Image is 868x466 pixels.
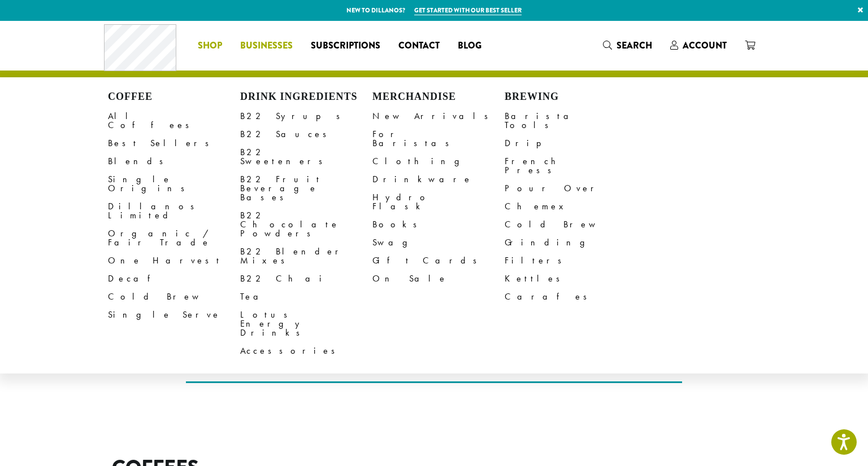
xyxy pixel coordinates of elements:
a: B22 Sweeteners [240,143,372,170]
a: Best Sellers [108,134,240,152]
a: Chemex [505,197,637,216]
a: French Press [505,152,637,179]
h4: Brewing [505,91,637,103]
a: Drip [505,134,637,152]
a: Tea [240,288,372,306]
a: Single Origins [108,170,240,197]
a: Blends [108,152,240,170]
a: Barista Tools [505,107,637,134]
a: B22 Chai [240,270,372,288]
a: Drinkware [372,170,505,188]
a: New Arrivals [372,107,505,125]
a: B22 Blender Mixes [240,243,372,270]
h4: Merchandise [372,91,505,103]
a: Swag [372,234,505,252]
a: Kettles [505,270,637,288]
a: Shop [189,37,231,55]
a: Cold Brew [108,288,240,306]
span: Subscriptions [311,39,380,53]
a: Carafes [505,288,637,306]
a: Filters [505,252,637,270]
a: Decaf [108,270,240,288]
a: B22 Syrups [240,107,372,125]
a: Hydro Flask [372,188,505,216]
a: On Sale [372,270,505,288]
a: Search [594,36,661,55]
a: B22 Chocolate Powders [240,206,372,243]
a: Get started with our best seller [414,6,522,15]
span: Search [617,39,652,52]
a: Grinding [505,234,637,252]
span: Blog [458,39,481,53]
span: Account [683,39,727,52]
a: B22 Sauces [240,125,372,143]
a: B22 Fruit Beverage Bases [240,170,372,206]
span: Shop [198,39,222,53]
a: Gift Cards [372,252,505,270]
a: Pour Over [505,179,637,197]
a: Accessories [240,342,372,360]
span: Businesses [240,39,293,53]
h4: Coffee [108,91,240,103]
a: For Baristas [372,125,505,152]
a: One Harvest [108,252,240,270]
a: Lotus Energy Drinks [240,306,372,342]
a: Clothing [372,152,505,170]
h4: Drink Ingredients [240,91,372,103]
a: Single Serve [108,306,240,324]
a: Books [372,216,505,234]
a: Organic / Fair Trade [108,225,240,252]
a: Cold Brew [505,216,637,234]
a: Dillanos Limited [108,197,240,225]
a: All Coffees [108,107,240,134]
span: Contact [398,39,440,53]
